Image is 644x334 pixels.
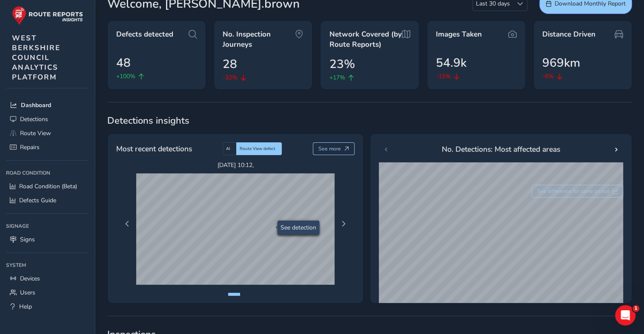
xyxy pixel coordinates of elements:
span: +100% [116,72,135,81]
span: Network Covered (by Route Reports) [329,29,401,49]
span: 1 [633,305,639,312]
span: Repairs [20,143,40,151]
span: WEST BERKSHIRE COUNCIL ANALYTICS PLATFORM [12,33,60,82]
div: Route View defect [236,142,282,155]
a: Route View [6,126,89,140]
button: Send a message… [146,266,160,279]
div: Route-Reports says… [7,49,163,94]
span: 48 [116,54,131,72]
span: Distance Driven [542,29,595,40]
img: rr logo [12,6,83,25]
a: Repairs [6,140,89,154]
div: Profile image for Route-Reports [24,5,38,18]
textarea: Message… [7,251,163,266]
span: See difference for same period [537,188,610,195]
span: See more [318,145,341,152]
button: Previous Page [121,218,133,230]
span: Most recent detections [116,143,192,154]
button: go back [6,3,22,20]
button: Upload attachment [13,269,20,276]
span: 969km [542,54,580,72]
button: Gif picker [40,269,47,276]
div: AI [223,142,236,155]
div: Close [149,3,165,19]
a: here [30,63,43,70]
div: System [6,259,89,272]
a: Road Condition (Beta) [6,179,89,193]
span: -15% [436,72,451,81]
div: Road Condition [6,167,89,179]
span: Detections [20,115,48,123]
a: Dashboard [6,98,89,112]
button: Page 1 [228,293,240,296]
p: Active 3h ago [41,11,79,19]
span: 28 [223,55,237,73]
a: Detections [6,112,89,126]
div: Check out how to navigate [14,54,133,71]
span: Images Taken [436,29,482,40]
span: Users [20,289,35,297]
iframe: Intercom live chat [615,305,635,326]
span: 54.9k [436,54,467,72]
span: [DATE] 10:12 , [136,161,335,169]
span: Signs [20,235,35,243]
span: Road Condition (Beta) [19,182,77,190]
span: 23% [329,55,355,73]
span: Route View [20,129,51,137]
span: Defects detected [116,29,173,40]
span: Help [19,303,32,311]
button: See more [313,142,355,155]
span: Detections insights [107,114,632,127]
span: Route View defect [240,146,275,152]
div: Check out how to navigateRoute Viewhere!Route-Reports • 6m ago [7,49,140,76]
a: Devices [6,272,89,286]
a: Defects Guide [6,193,89,207]
a: Users [6,286,89,300]
button: Start recording [54,269,61,276]
button: Home [133,3,149,20]
span: Defects Guide [19,196,56,204]
div: Signage [6,220,89,232]
button: See difference for same period [532,185,624,198]
h1: Route-Reports [41,4,90,11]
div: Route-Reports • 6m ago [14,77,76,82]
span: -6% [542,72,554,81]
button: Next Page [338,218,349,230]
b: Route View ! [14,54,114,70]
span: No. Inspection Journeys [223,29,295,49]
a: Help [6,300,89,314]
span: Devices [20,275,40,283]
span: No. Detections: Most affected areas [442,144,560,155]
button: Emoji picker [27,269,34,276]
span: Dashboard [21,101,51,109]
a: Signs [6,232,89,246]
span: -32% [223,73,238,82]
span: +17% [329,73,345,82]
span: AI [226,146,230,152]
